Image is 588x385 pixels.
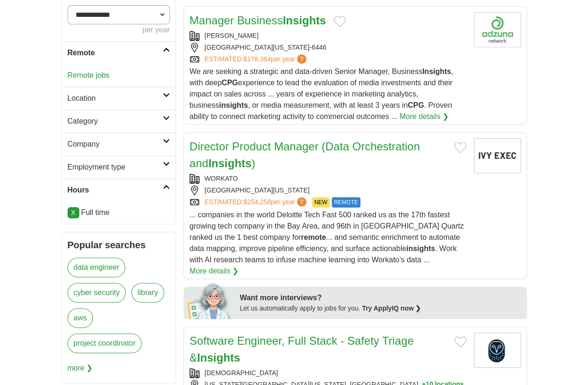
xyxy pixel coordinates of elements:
[219,101,248,109] strong: insights
[68,24,170,36] div: per year
[68,116,163,127] h2: Category
[68,359,93,378] span: more ❯
[474,333,521,368] img: Samsara logo
[62,178,176,201] a: Hours
[62,87,176,110] a: Location
[68,207,79,218] a: X
[190,174,466,184] div: WORKATO
[301,233,326,241] strong: remote
[68,139,163,150] h2: Company
[362,304,421,312] a: Try ApplyIQ now ❯
[68,71,110,79] a: Remote jobs
[190,334,414,364] a: Software Engineer, Full Stack - Safety Triage &Insights
[474,138,521,173] img: Company logo
[312,197,330,207] span: NEW
[297,197,306,207] span: ?
[68,185,163,196] h2: Hours
[68,238,170,252] h2: Popular searches
[332,197,360,207] span: REMOTE
[190,140,420,170] a: Director Product Manager (Data Orchestration andInsights)
[62,155,176,178] a: Employment type
[283,14,326,27] strong: Insights
[190,67,453,120] span: We are seeking a strategic and data-driven Senior Manager, Business , with deep experience to lea...
[68,258,126,277] a: data engineer
[68,308,93,328] a: aws
[399,111,449,122] a: More details ❯
[240,304,521,313] div: Let us automatically apply to jobs for you.
[244,55,271,63] span: $178,364
[62,133,176,155] a: Company
[240,292,521,304] div: Want more interviews?
[190,31,466,41] div: [PERSON_NAME]
[190,185,466,195] div: [GEOGRAPHIC_DATA][US_STATE]
[190,14,326,27] a: Manager BusinessInsights
[131,283,164,303] a: library
[297,54,306,64] span: ?
[408,101,424,109] strong: CPG
[197,351,240,364] strong: Insights
[334,16,346,27] button: Add to favorite jobs
[68,162,163,173] h2: Employment type
[406,244,435,252] strong: insights
[68,93,163,104] h2: Location
[244,198,271,206] span: $254,258
[454,336,466,348] button: Add to favorite jobs
[62,41,176,64] a: Remote
[422,67,451,75] strong: Insights
[190,266,239,277] a: More details ❯
[187,281,233,319] img: apply-iq-scientist.png
[190,211,464,264] span: ... companies in the world Deloitte Tech Fast 500 ranked us as the 17th fastest growing tech comp...
[68,47,163,59] h2: Remote
[205,197,308,207] a: ESTIMATED:$254,258per year?
[205,54,308,64] a: ESTIMATED:$178,364per year?
[68,333,142,353] a: project coordinator
[474,12,521,47] img: Company logo
[454,142,466,153] button: Add to favorite jobs
[62,110,176,133] a: Category
[208,157,252,170] strong: Insights
[190,43,466,52] div: [GEOGRAPHIC_DATA][US_STATE]-6446
[221,79,238,87] strong: CPG
[68,207,170,218] li: Full time
[205,369,278,377] a: [DEMOGRAPHIC_DATA]
[68,283,126,303] a: cyber security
